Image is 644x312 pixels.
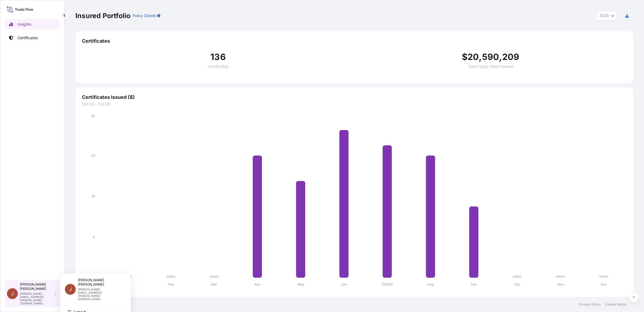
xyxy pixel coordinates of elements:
[78,288,122,301] p: [PERSON_NAME][EMAIL_ADDRESS][PERSON_NAME][DOMAIN_NAME]
[168,282,174,286] tspan: Feb
[468,53,479,61] span: 20
[93,235,95,239] tspan: 8
[75,11,130,20] p: Insured Portfolio
[605,302,627,307] a: Cookie Notice
[82,38,627,44] span: Certificates
[297,282,304,286] tspan: May
[11,291,14,296] span: J
[462,53,468,61] span: $
[208,65,228,68] span: Certificates
[69,287,72,292] span: J
[601,282,607,286] tspan: Dec
[254,282,260,286] tspan: Apr
[210,53,226,61] span: 136
[5,19,60,30] a: Insights
[133,13,156,18] p: Policy Details
[579,302,601,307] a: Privacy Policy
[479,53,482,61] span: ,
[558,282,564,286] tspan: Nov
[20,292,53,305] p: [PERSON_NAME][EMAIL_ADDRESS][PERSON_NAME][DOMAIN_NAME]
[468,65,513,68] span: Total Cargo Value Insured
[597,11,617,21] button: Year Selector
[471,282,477,286] tspan: Sep
[18,35,38,41] p: Certificates
[5,32,60,43] a: Certificates
[382,282,393,286] tspan: [DATE]
[427,282,434,286] tspan: Aug
[78,278,122,287] p: [PERSON_NAME] [PERSON_NAME]
[82,94,627,100] span: Certificates Issued ($)
[92,194,95,198] tspan: 16
[341,282,347,286] tspan: Jun
[20,282,53,291] p: [PERSON_NAME] [PERSON_NAME]
[482,53,499,61] span: 590
[599,13,609,18] span: 2025
[211,282,217,286] tspan: Mar
[18,22,31,27] p: Insights
[82,102,627,107] span: [DATE] - [DATE]
[499,53,502,61] span: ,
[502,53,520,61] span: 209
[91,114,95,118] tspan: 32
[514,282,520,286] tspan: Oct
[91,153,95,157] tspan: 24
